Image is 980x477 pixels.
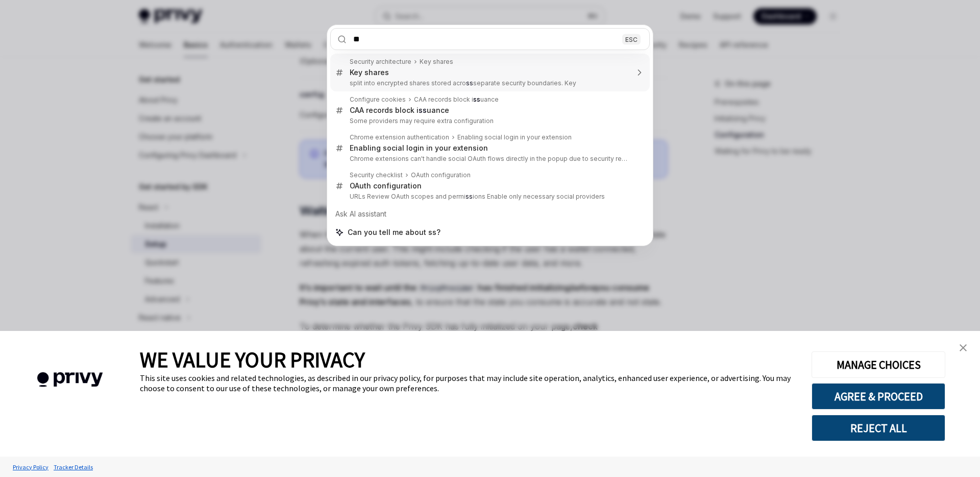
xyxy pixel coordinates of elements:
img: company logo [15,357,125,402]
a: close banner [953,338,973,358]
b: ss [419,106,427,114]
a: Privacy Policy [10,458,51,476]
div: OAuth configuration [411,171,471,179]
div: ESC [622,34,641,44]
div: Enabling social login in your extension [457,133,572,141]
div: Security checklist [350,171,403,179]
a: Tracker Details [51,458,95,476]
button: REJECT ALL [812,415,945,441]
img: close banner [960,344,967,351]
button: AGREE & PROCEED [812,383,945,410]
span: Can you tell me about ss? [348,227,440,237]
b: ss [473,96,480,103]
p: Chrome extensions can't handle social OAuth flows directly in the popup due to security restrictions [350,155,628,163]
b: ss [465,193,473,200]
b: ss [466,79,473,87]
button: MANAGE CHOICES [812,351,945,378]
div: Enabling social login in your extension [350,144,488,153]
div: Chrome extension authentication [350,133,449,141]
div: This site uses cookies and related technologies, as described in our privacy policy, for purposes... [140,373,796,393]
span: WE VALUE YOUR PRIVACY [140,346,365,373]
p: Some providers may require extra configuration [350,117,628,125]
div: Ask AI assistant [330,205,650,223]
div: OAuth configuration [350,181,422,190]
div: Security architecture [350,58,411,66]
div: CAA records block i uance [350,106,449,115]
div: Key shares [420,58,453,66]
div: Configure cookies [350,96,406,104]
div: CAA records block i uance [414,96,499,104]
div: Key shares [350,68,389,77]
p: split into encrypted shares stored acro separate security boundaries. Key [350,79,628,87]
p: URLs Review OAuth scopes and permi ions Enable only necessary social providers [350,193,628,201]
